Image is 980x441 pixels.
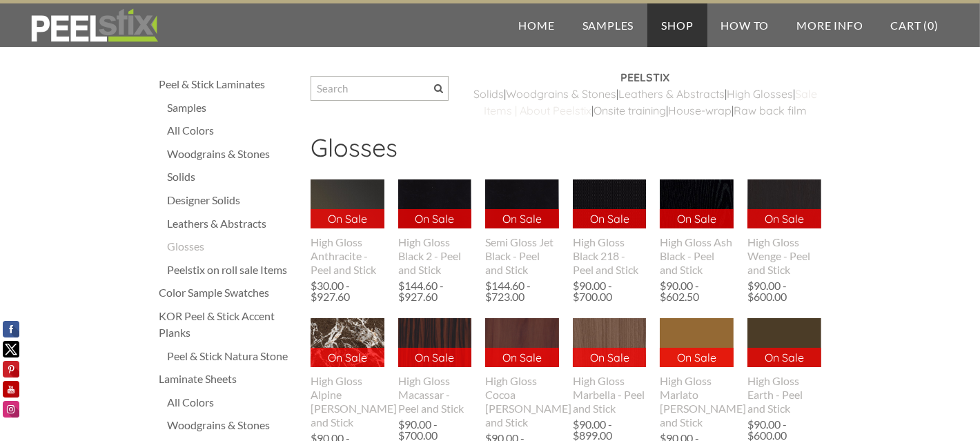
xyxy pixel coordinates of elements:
span: | [616,87,618,101]
a: Color Sample Swatches [159,284,297,301]
a: On Sale High Gloss Black 218 - Peel and Stick [573,179,647,276]
p: On Sale [660,209,734,228]
a: Leathers & Abstract [618,87,719,101]
img: s832171791223022656_p549_i1_w400.jpeg [485,179,559,228]
div: $90.00 - $700.00 [398,419,472,441]
p: On Sale [485,209,559,228]
a: Solids [167,168,297,185]
a: Raw back film [734,104,807,117]
a: On Sale High Gloss Ash Black - Peel and Stick [660,179,734,276]
h2: Glosses [311,133,821,173]
strong: PEELSTIX [621,70,670,84]
img: s832171791223022656_p498_i1_w400.jpeg [398,179,472,228]
p: On Sale [311,209,384,228]
a: s [719,87,725,101]
span: 0 [928,19,934,32]
div: High Gloss Wenge - Peel and Stick [747,235,821,277]
p: On Sale [573,348,647,367]
img: s832171791223022656_p761_i2_w640.jpeg [485,318,559,367]
p: On Sale [485,348,559,367]
div: $90.00 - $600.00 [747,419,821,441]
span: | [591,104,594,117]
a: Designer Solids [167,192,297,208]
a: House-wrap [668,104,732,117]
div: High Gloss Alpine [PERSON_NAME] and Stick [311,374,384,429]
img: s832171791223022656_p496_i2_w2048.jpeg [311,179,384,228]
a: On Sale High Gloss Marbella - Peel and Stick [573,318,647,415]
a: Glosses [167,238,297,255]
div: High Gloss Anthracite - Peel and Stick [311,235,384,277]
div: $90.00 - $602.50 [660,280,734,302]
a: Peel & Stick Natura Stone [167,348,297,364]
a: Onsite training [594,104,666,117]
a: Peel & Stick Laminates [159,76,297,92]
span: | [666,104,668,117]
a: Peelstix on roll sale Items [167,262,297,278]
p: On Sale [573,209,647,228]
a: All Colors [167,394,297,411]
span: | [793,87,795,101]
a: Samples [569,3,648,47]
div: Semi Gloss Jet Black - Peel and Stick [485,235,559,277]
a: More Info [783,3,876,47]
div: High Gloss Marlato [PERSON_NAME] and Stick [660,374,734,429]
img: s832171791223022656_p501_i1_w400.jpeg [573,318,647,367]
a: High Glosses [727,87,793,101]
img: s832171791223022656_p661_i1_w307.jpeg [572,179,647,228]
div: High Gloss Black 218 - Peel and Stick [573,235,647,277]
a: How To [707,3,783,47]
a: s [611,87,616,101]
img: s832171791223022656_p640_i1_w307.jpeg [310,318,384,367]
a: On Sale High Gloss Wenge - Peel and Stick [747,179,821,276]
img: s832171791223022656_p973_i1_w2048.jpeg [398,318,472,367]
div: Woodgrains & Stones [167,417,297,433]
a: Woodgrains & Stone [506,87,611,101]
img: s832171791223022656_p502_i1_w400.jpeg [747,179,821,228]
div: High Gloss Earth - Peel and Stick [747,374,821,415]
p: On Sale [747,209,821,228]
a: On Sale High Gloss Earth - Peel and Stick [747,318,821,415]
p: On Sale [747,348,821,367]
div: High Gloss Ash Black - Peel and Stick [660,235,734,277]
div: High Gloss Macassar - Peel and Stick [398,374,472,415]
img: REFACE SUPPLIES [28,8,161,43]
div: $144.60 - $927.60 [398,280,472,302]
input: Search [311,76,449,101]
a: Shop [647,3,707,47]
span: | [725,87,727,101]
img: s832171791223022656_p963_i1_w2048.jpeg [660,318,734,367]
a: Woodgrains & Stones [167,146,297,162]
span: | [504,87,506,101]
a: Cart (0) [877,3,952,47]
span: | [732,104,734,117]
div: $90.00 - $600.00 [747,280,821,302]
p: On Sale [660,348,734,367]
div: High Gloss Black 2 - Peel and Stick [398,235,472,277]
div: $144.60 - $723.00 [485,280,559,302]
a: ​Solids [473,87,504,101]
div: Samples [167,99,297,116]
a: On Sale High Gloss Cocoa [PERSON_NAME] and Stick [485,318,559,429]
a: KOR Peel & Stick Accent Planks [159,308,297,341]
div: $90.00 - $700.00 [573,280,647,302]
div: Leathers & Abstracts [167,215,297,232]
a: Laminate Sheets [159,371,297,387]
div: High Gloss Marbella - Peel and Stick [573,374,647,415]
div: High Gloss Cocoa [PERSON_NAME] and Stick [485,374,559,429]
a: All Colors [167,122,297,139]
p: On Sale [398,348,472,367]
span: Search [434,84,443,93]
a: On Sale Semi Gloss Jet Black - Peel and Stick [485,179,559,276]
a: On Sale High Gloss Alpine [PERSON_NAME] and Stick [311,318,384,429]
